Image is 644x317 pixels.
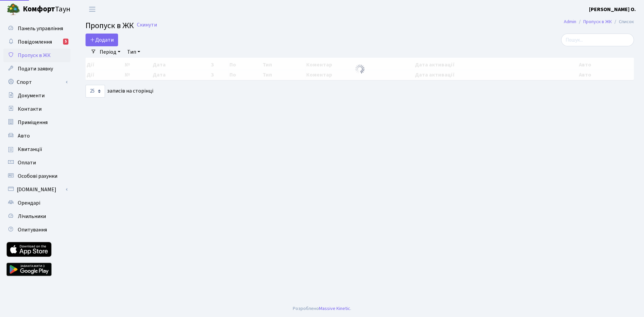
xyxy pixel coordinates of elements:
[3,129,70,143] a: Авто
[18,65,53,72] span: Подати заявку
[3,49,70,62] a: Пропуск в ЖК
[18,92,45,99] span: Документи
[583,18,612,25] a: Пропуск в ЖК
[3,223,70,236] a: Опитування
[3,75,70,89] a: Спорт
[18,159,36,166] span: Оплати
[18,25,63,32] span: Панель управління
[561,34,634,46] input: Пошук...
[564,18,576,25] a: Admin
[86,20,134,32] span: Пропуск в ЖК
[84,4,101,15] button: Переключити навігацію
[90,36,114,44] span: Додати
[3,183,70,196] a: [DOMAIN_NAME]
[18,132,30,140] span: Авто
[554,15,644,29] nav: breadcrumb
[18,213,46,220] span: Лічильники
[3,89,70,102] a: Документи
[137,22,157,28] a: Скинути
[3,143,70,156] a: Квитанції
[18,172,57,180] span: Особові рахунки
[23,4,55,14] b: Комфорт
[18,146,42,153] span: Квитанції
[86,85,153,98] label: записів на сторінці
[3,22,70,35] a: Панель управління
[124,46,143,58] a: Тип
[3,169,70,183] a: Особові рахунки
[293,305,351,312] div: Розроблено .
[18,199,40,207] span: Орендарі
[18,52,51,59] span: Пропуск в ЖК
[3,62,70,75] a: Подати заявку
[3,102,70,116] a: Контакти
[23,4,70,15] span: Таун
[18,226,47,233] span: Опитування
[355,64,365,74] img: Обробка...
[18,119,48,126] span: Приміщення
[86,34,118,46] a: Додати
[3,210,70,223] a: Лічильники
[7,3,20,16] img: logo.png
[18,38,52,46] span: Повідомлення
[86,85,105,98] select: записів на сторінці
[319,305,350,312] a: Massive Kinetic
[63,39,68,45] div: 5
[18,105,42,113] span: Контакти
[3,156,70,169] a: Оплати
[3,35,70,49] a: Повідомлення5
[97,46,123,58] a: Період
[3,116,70,129] a: Приміщення
[3,196,70,210] a: Орендарі
[612,18,634,25] li: Список
[589,5,636,13] a: [PERSON_NAME] О.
